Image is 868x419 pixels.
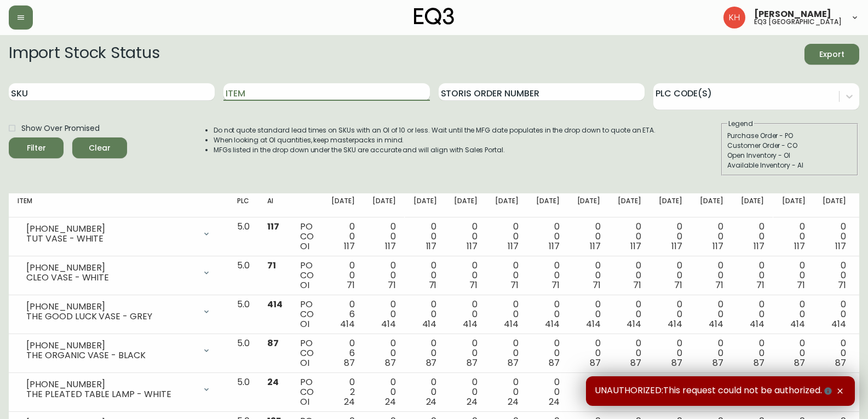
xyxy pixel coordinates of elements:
div: 0 0 [454,377,478,407]
th: [DATE] [568,193,610,217]
th: [DATE] [527,193,568,217]
span: 117 [508,240,519,252]
div: 0 0 [618,338,641,368]
span: 24 [508,395,519,408]
td: 5.0 [228,217,258,256]
div: 0 0 [454,338,478,368]
span: 71 [267,259,276,272]
th: PLC [228,193,258,217]
th: [DATE] [650,193,691,217]
div: [PHONE_NUMBER]THE ORGANIC VASE - BLACK [18,338,220,363]
span: 117 [590,240,601,252]
h2: Import Stock Status [9,44,159,65]
th: Item [9,193,228,217]
div: 0 0 [741,261,764,290]
button: Filter [9,137,64,158]
div: [PHONE_NUMBER]CLEO VASE - WHITE [18,261,220,285]
span: 87 [712,357,723,369]
div: 0 0 [659,261,682,290]
span: OI [300,240,309,252]
div: 0 0 [454,300,478,329]
div: 0 0 [331,222,355,251]
div: 0 0 [577,377,601,407]
div: 0 0 [495,300,519,329]
div: 0 0 [823,222,846,251]
div: 0 2 [331,377,355,407]
th: [DATE] [323,193,364,217]
th: [DATE] [486,193,527,217]
span: 71 [469,279,478,291]
span: 414 [422,318,437,330]
legend: Legend [727,119,754,129]
div: 0 0 [536,377,560,407]
span: 87 [385,357,396,369]
div: [PHONE_NUMBER] [26,263,196,273]
div: Available Inventory - AI [727,160,852,170]
span: 414 [340,318,355,330]
div: 0 0 [823,300,846,329]
div: 0 0 [577,300,601,329]
span: 71 [838,279,846,291]
div: Open Inventory - OI [727,151,852,160]
span: 24 [344,395,355,408]
div: [PHONE_NUMBER]THE PLEATED TABLE LAMP - WHITE [18,377,220,401]
div: [PHONE_NUMBER]THE GOOD LUCK VASE - GREY [18,300,220,324]
div: THE ORGANIC VASE - BLACK [26,351,196,360]
div: 0 0 [659,338,682,368]
div: 0 0 [413,338,437,368]
td: 5.0 [228,295,258,334]
span: 71 [510,279,519,291]
div: 0 0 [413,261,437,290]
th: [DATE] [814,193,855,217]
img: logo [414,8,455,25]
span: 71 [715,279,723,291]
span: 117 [267,220,279,233]
span: 87 [671,357,682,369]
div: 0 0 [413,300,437,329]
div: 0 0 [618,222,641,251]
div: 0 0 [495,377,519,407]
span: 87 [630,357,641,369]
div: 0 0 [331,261,355,290]
span: 414 [790,318,805,330]
span: 24 [267,376,279,388]
div: 0 0 [700,261,723,290]
span: 71 [756,279,764,291]
div: 0 0 [782,300,806,329]
div: 0 0 [536,222,560,251]
span: 414 [545,318,560,330]
div: [PHONE_NUMBER] [26,341,196,351]
span: 71 [674,279,682,291]
button: Clear [72,137,127,158]
td: 5.0 [228,256,258,295]
div: 0 0 [618,261,641,290]
div: 0 0 [782,261,806,290]
div: [PHONE_NUMBER]TUT VASE - WHITE [18,222,220,246]
div: PO CO [300,222,314,251]
div: Customer Order - CO [727,141,852,151]
th: [DATE] [609,193,650,217]
li: When looking at OI quantities, keep masterpacks in mind. [214,135,656,145]
div: Purchase Order - PO [727,131,852,141]
div: 0 0 [454,261,478,290]
div: 0 0 [372,261,396,290]
div: 0 0 [700,300,723,329]
span: 87 [508,357,519,369]
li: MFGs listed in the drop down under the SKU are accurate and will align with Sales Portal. [214,145,656,155]
div: 0 0 [536,300,560,329]
span: 414 [381,318,396,330]
span: 414 [267,298,283,311]
span: OI [300,279,309,291]
div: 0 0 [454,222,478,251]
div: 0 0 [577,222,601,251]
span: 414 [709,318,723,330]
div: 0 0 [741,300,764,329]
span: 24 [467,395,478,408]
span: 71 [429,279,437,291]
div: 0 0 [700,338,723,368]
div: Filter [27,141,46,155]
span: 117 [344,240,355,252]
span: 414 [626,318,641,330]
th: [DATE] [691,193,732,217]
div: 0 0 [372,300,396,329]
